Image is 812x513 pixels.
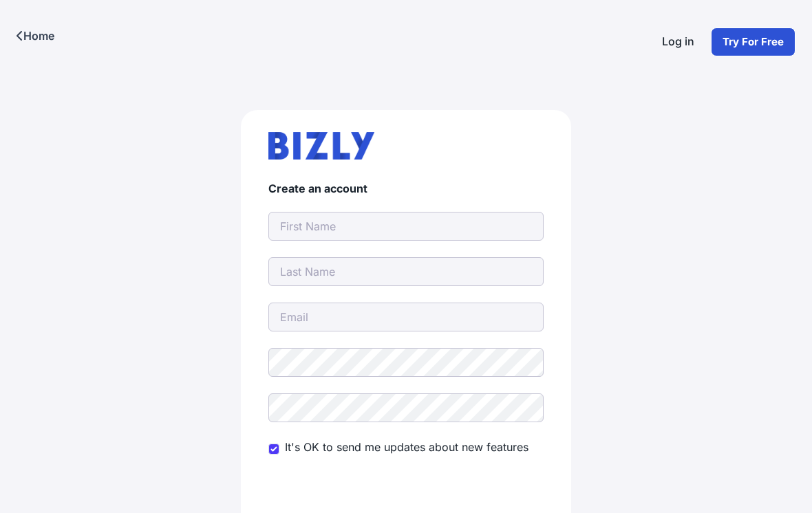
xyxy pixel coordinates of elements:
img: bizly_logo.svg [268,132,374,160]
h4: Create an account [268,182,544,195]
a: Log in [651,28,705,56]
input: Last Name [268,257,544,286]
label: It's OK to send me updates about new features [285,439,528,455]
input: First Name [268,212,544,241]
a: Try For Free [711,28,795,56]
input: Email [268,303,544,331]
